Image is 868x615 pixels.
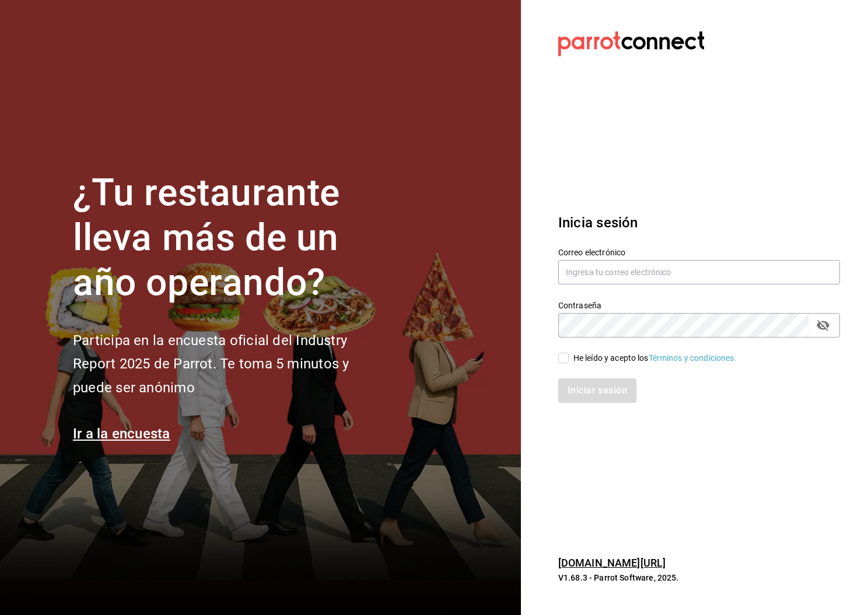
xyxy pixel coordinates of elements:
[73,426,170,442] a: Ir a la encuesta
[813,315,833,335] button: passwordField
[558,260,840,284] input: Ingresa tu correo electrónico
[558,301,840,310] label: Contraseña
[73,329,388,400] h2: Participa en la encuesta oficial del Industry Report 2025 de Parrot. Te toma 5 minutos y puede se...
[573,352,737,364] div: He leído y acepto los
[73,171,388,305] h1: ¿Tu restaurante lleva más de un año operando?
[649,353,737,363] a: Términos y condiciones.
[558,248,840,256] label: Correo electrónico
[558,212,840,233] h3: Inicia sesión
[558,557,666,569] a: [DOMAIN_NAME][URL]
[558,572,840,584] p: V1.68.3 - Parrot Software, 2025.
